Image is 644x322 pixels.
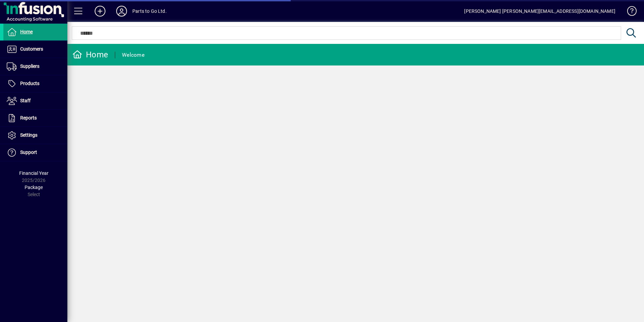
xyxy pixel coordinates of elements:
[20,132,37,138] span: Settings
[20,81,39,86] span: Products
[20,46,43,52] span: Customers
[25,185,43,190] span: Package
[72,49,108,60] div: Home
[132,6,167,17] div: Parts to Go Ltd.
[3,92,67,109] a: Staff
[622,1,636,23] a: Knowledge Base
[3,41,67,58] a: Customers
[464,6,615,17] div: [PERSON_NAME] [PERSON_NAME][EMAIL_ADDRESS][DOMAIN_NAME]
[3,144,67,161] a: Support
[3,110,67,127] a: Reports
[3,75,67,92] a: Products
[3,127,67,144] a: Settings
[19,170,49,176] span: Financial Year
[20,115,37,120] span: Reports
[111,5,132,17] button: Profile
[20,29,33,34] span: Home
[20,150,37,155] span: Support
[89,5,111,17] button: Add
[122,50,144,60] div: Welcome
[20,63,39,69] span: Suppliers
[20,98,31,103] span: Staff
[3,58,67,75] a: Suppliers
